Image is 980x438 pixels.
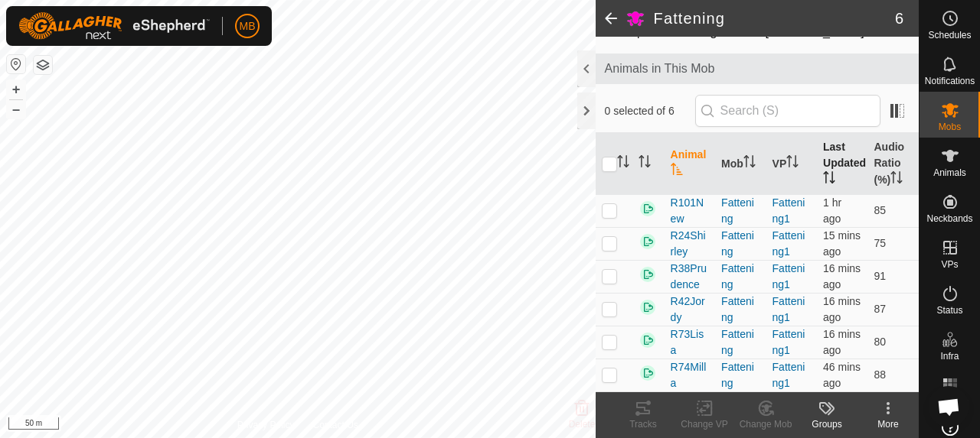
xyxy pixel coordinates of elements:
[874,204,886,216] span: 85
[671,228,709,260] span: R24Shirley
[933,168,966,177] span: Animals
[823,361,861,389] span: 6 Oct 2025, 10:33 am
[874,368,886,381] span: 88
[671,165,683,177] p-sorticon: Activate to sort
[895,7,903,30] span: 6
[7,100,25,118] button: –
[639,157,651,170] p-sorticon: Activate to sort
[773,196,805,225] a: Fattening1
[773,229,805,258] a: Fattening1
[867,133,919,195] th: Audio Ratio (%)
[823,174,835,186] p-sorticon: Activate to sort
[639,364,657,382] img: returning on
[654,9,895,28] h2: Fattening
[857,417,919,431] div: More
[773,328,805,356] a: Fattening1
[796,417,857,431] div: Groups
[240,18,256,34] span: MB
[671,195,709,227] span: R101New
[7,55,25,73] button: Reset Map
[639,331,657,349] img: returning on
[671,359,709,391] span: R74Milla
[639,200,657,218] img: returning on
[823,196,841,225] span: 6 Oct 2025, 9:33 am
[695,95,880,127] input: Search (S)
[823,262,861,290] span: 6 Oct 2025, 11:03 am
[874,303,886,315] span: 87
[823,295,861,323] span: 6 Oct 2025, 11:02 am
[773,361,805,389] a: Fattening1
[823,229,861,258] span: 6 Oct 2025, 11:03 am
[674,417,735,431] div: Change VP
[928,386,969,427] div: Open chat
[721,359,759,391] div: Fattening
[941,260,958,269] span: VPs
[874,270,886,282] span: 91
[605,60,910,78] span: Animals in This Mob
[665,133,715,195] th: Animal
[721,261,759,293] div: Fattening
[773,295,805,323] a: Fattening1
[823,328,861,356] span: 6 Oct 2025, 11:03 am
[931,397,969,407] span: Heatmap
[925,76,975,86] span: Notifications
[940,352,959,361] span: Infra
[766,133,817,195] th: VP
[34,56,52,74] button: Map Layers
[721,228,759,260] div: Fattening
[18,12,210,40] img: Gallagher Logo
[721,326,759,359] div: Fattening
[936,306,962,315] span: Status
[671,326,709,359] span: R73Lisa
[617,157,629,170] p-sorticon: Activate to sort
[612,417,674,431] div: Tracks
[773,262,805,290] a: Fattening1
[926,214,972,223] span: Neckbands
[671,261,709,293] span: R38Prudence
[786,157,799,170] p-sorticon: Activate to sort
[715,133,766,195] th: Mob
[639,232,657,251] img: returning on
[7,80,25,99] button: +
[237,418,295,432] a: Privacy Policy
[605,103,695,119] span: 0 selected of 6
[874,237,886,249] span: 75
[874,336,886,348] span: 80
[312,418,358,432] a: Contact Us
[721,294,759,326] div: Fattening
[671,294,709,326] span: R42Jordy
[639,298,657,316] img: returning on
[639,265,657,284] img: returning on
[890,174,903,186] p-sorticon: Activate to sort
[817,133,867,195] th: Last Updated
[928,31,971,40] span: Schedules
[721,195,759,227] div: Fattening
[939,122,961,131] span: Mobs
[735,417,796,431] div: Change Mob
[743,157,756,170] p-sorticon: Activate to sort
